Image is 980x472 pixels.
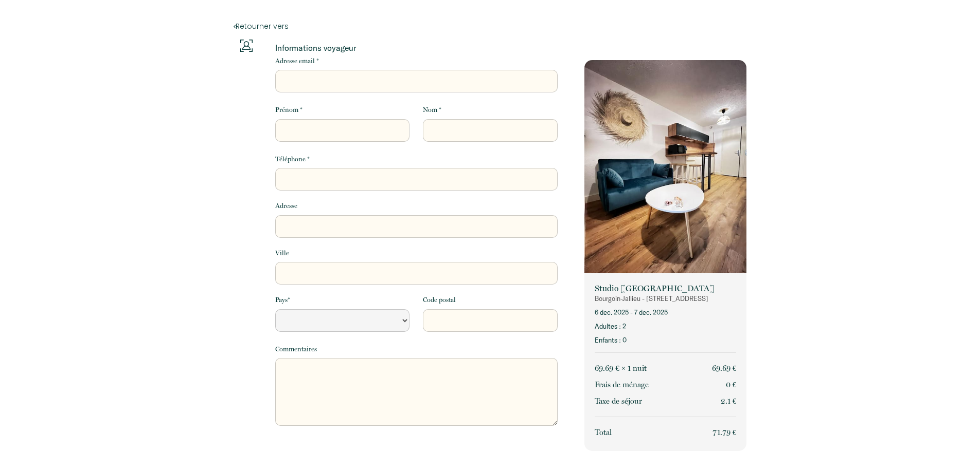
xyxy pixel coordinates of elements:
[721,395,737,407] p: 2.1 €
[595,335,736,345] p: Enfants : 0
[595,428,612,437] span: Total
[595,284,736,294] p: Studio [GEOGRAPHIC_DATA]
[275,295,290,305] label: Pays
[595,294,736,304] p: Bourgoin-Jallieu - [STREET_ADDRESS]
[595,322,736,331] p: Adultes : 2
[423,295,456,305] label: Code postal
[275,344,317,354] label: Commentaires
[595,308,736,317] p: 6 déc. 2025 - 7 déc. 2025
[275,56,319,66] label: Adresse email *
[275,309,409,332] select: Default select example
[584,60,746,276] img: rental-image
[595,395,642,407] p: Taxe de séjour
[726,379,737,391] p: 0 €
[595,379,649,391] p: Frais de ménage
[275,201,297,211] label: Adresse
[595,362,647,374] p: 69.69 € × 1 nuit
[712,428,737,437] span: 71.79 €
[234,21,747,32] a: Retourner vers
[712,362,737,374] p: 69.69 €
[275,105,302,115] label: Prénom *
[275,154,310,164] label: Téléphone *
[423,105,441,115] label: Nom *
[240,40,253,52] img: guests-info
[275,248,289,258] label: Ville
[275,43,558,53] p: Informations voyageur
